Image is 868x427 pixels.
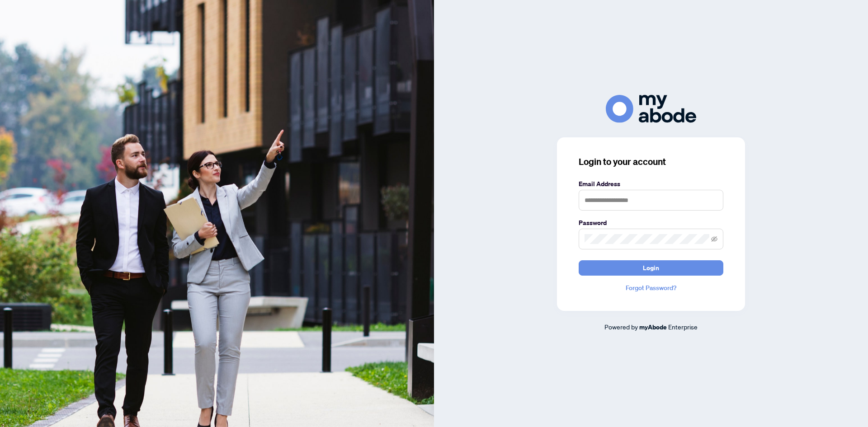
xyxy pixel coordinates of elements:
span: Enterprise [668,323,698,331]
a: myAbode [639,322,667,332]
span: Login [643,261,659,275]
label: Password [579,218,723,228]
label: Email Address [579,179,723,189]
button: Login [579,260,723,276]
span: eye-invisible [711,236,717,242]
h3: Login to your account [579,155,723,168]
span: Powered by [604,323,638,331]
img: ma-logo [606,95,696,122]
a: Forgot Password? [579,283,723,293]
